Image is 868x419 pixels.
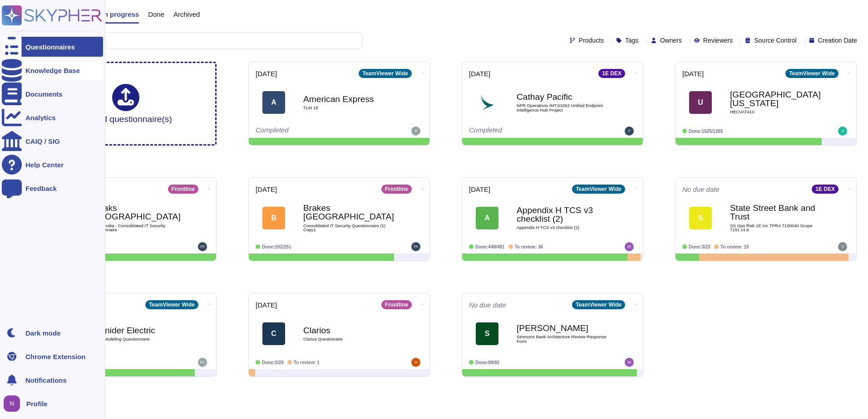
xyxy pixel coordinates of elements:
[625,37,639,44] span: Tags
[730,224,821,232] span: SS Ops Risk 1E Inc TPRA 7100040 Scope 7151 v1.6
[381,185,412,194] div: Frontline
[145,300,198,309] div: TeamViewer Wide
[411,242,420,251] img: user
[475,360,499,365] span: Done: 89/92
[625,242,634,251] img: user
[2,60,103,80] a: Knowledge Base
[256,302,277,308] span: [DATE]
[303,204,394,221] b: Brakes [GEOGRAPHIC_DATA]
[2,37,103,57] a: Questionnaires
[682,186,720,193] span: No due date
[411,127,420,136] img: user
[730,110,821,114] span: HECVAT410
[25,161,64,168] div: Help Center
[90,204,181,221] b: Breaks [GEOGRAPHIC_DATA]
[198,358,207,367] img: user
[730,204,821,221] b: State Street Bank and Trust
[25,91,63,97] div: Documents
[262,207,285,229] div: B
[2,131,103,151] a: CAIQ / SIG
[25,185,57,192] div: Feedback
[25,377,67,384] span: Notifications
[303,326,394,335] b: Clarios
[256,70,277,77] span: [DATE]
[303,224,394,232] span: Consolidated IT Security Questionnaire (1) Copy1
[689,91,712,114] div: U
[25,44,75,50] div: Questionnaires
[198,242,207,251] img: user
[572,185,625,194] div: TeamViewer Wide
[79,84,172,123] div: Upload questionnaire(s)
[90,224,181,232] span: Breaks India - Consolidated IT Security Questionnaire
[689,129,723,134] span: Done: 1025/1265
[262,360,284,365] span: Done: 0/29
[25,114,56,121] div: Analytics
[256,127,367,136] div: Completed
[517,324,607,332] b: [PERSON_NAME]
[476,91,498,114] img: Logo
[25,330,61,336] div: Dark mode
[2,178,103,198] a: Feedback
[469,70,490,77] span: [DATE]
[689,207,712,229] div: S
[469,186,490,193] span: [DATE]
[785,69,838,78] div: TeamViewer Wide
[294,360,320,365] span: To review: 1
[168,185,198,194] div: Frontline
[682,70,704,77] span: [DATE]
[2,394,26,414] button: user
[812,185,838,194] div: 1E DEX
[660,37,682,44] span: Owners
[4,395,20,412] img: user
[2,84,103,104] a: Documents
[25,138,60,145] div: CAIQ / SIG
[598,69,625,78] div: 1E DEX
[411,358,420,367] img: user
[36,33,362,49] input: Search by keywords
[476,322,498,345] div: S
[2,155,103,175] a: Help Center
[517,93,607,101] b: Cathay Pacific
[90,326,181,335] b: Schnider Electric
[517,206,607,223] b: Appendix H TCS v3 checklist (2)
[303,95,394,103] b: American Express
[262,322,285,345] div: C
[173,11,200,18] span: Archived
[262,244,291,249] span: Done: 202/251
[2,107,103,127] a: Analytics
[475,244,505,249] span: Done: 449/491
[148,11,164,18] span: Done
[26,400,48,407] span: Profile
[579,37,604,44] span: Products
[720,244,749,249] span: To review: 19
[625,127,634,136] img: user
[25,67,80,74] div: Knowledge Base
[838,242,847,251] img: user
[2,346,103,366] a: Chrome Extension
[730,90,821,107] b: [GEOGRAPHIC_DATA][US_STATE]
[102,11,139,18] span: In progress
[476,207,498,229] div: A
[469,127,580,136] div: Completed
[818,37,857,44] span: Creation Date
[359,69,412,78] div: TeamViewer Wide
[572,300,625,309] div: TeamViewer Wide
[256,186,277,193] span: [DATE]
[381,300,412,309] div: Frontline
[703,37,733,44] span: Reviewers
[303,106,394,110] span: TLM 1E
[838,127,847,136] img: user
[689,244,710,249] span: Done: 3/23
[90,337,181,341] span: Threat Modeling Questionnaire
[517,225,607,230] span: Appendix H TCS v3 checklist (2)
[25,353,86,360] div: Chrome Extension
[517,335,607,343] span: Simmons Bank Architecture Review Response Form
[625,358,634,367] img: user
[754,37,796,44] span: Source Control
[262,91,285,114] div: A
[303,337,394,341] span: Clarios Questionaire
[517,103,607,112] span: NFR Operations IMT.63262 Unified Endpoint Intelligence Hub Project
[469,302,506,308] span: No due date
[515,244,543,249] span: To review: 36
